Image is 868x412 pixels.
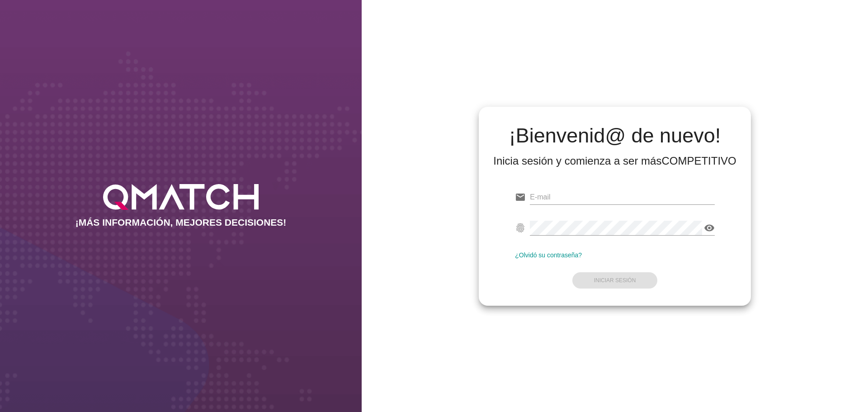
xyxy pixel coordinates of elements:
[704,223,715,233] i: visibility
[75,217,287,228] h2: ¡MÁS INFORMACIÓN, MEJORES DECISIONES!
[493,154,736,168] div: Inicia sesión y comienza a ser más
[530,190,715,204] input: E-mail
[661,155,736,167] strong: COMPETITIVO
[515,192,526,203] i: email
[493,125,736,147] h2: ¡Bienvenid@ de nuevo!
[515,251,582,259] a: ¿Olvidó su contraseña?
[515,223,526,233] i: fingerprint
